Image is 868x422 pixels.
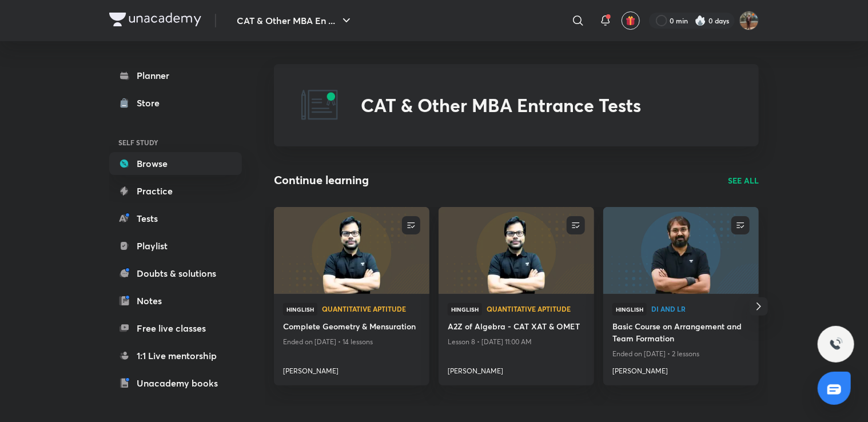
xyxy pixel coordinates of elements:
[109,13,201,29] a: Company Logo
[439,207,594,294] a: new-thumbnail
[626,15,636,26] img: avatar
[448,335,585,349] p: Lesson 8 • [DATE] 11:00 AM
[612,320,750,347] a: Basic Course on Arrangement and Team Formation
[651,305,750,312] span: DI and LR
[301,87,338,124] img: CAT & Other MBA Entrance Tests
[437,206,595,294] img: new-thumbnail
[651,305,750,313] a: DI and LR
[322,305,420,312] span: Quantitative Aptitude
[622,11,640,30] button: avatar
[109,91,242,114] a: Store
[728,174,759,186] a: SEE ALL
[109,13,201,26] img: Company Logo
[109,372,242,395] a: Unacademy books
[695,15,706,26] img: streak
[272,206,431,294] img: new-thumbnail
[109,180,242,202] a: Practice
[612,361,750,376] a: [PERSON_NAME]
[829,337,843,351] img: ttu
[283,303,317,316] span: Hinglish
[109,207,242,230] a: Tests
[283,335,420,349] p: Ended on [DATE] • 14 lessons
[109,317,242,340] a: Free live classes
[109,152,242,175] a: Browse
[487,305,585,312] span: Quantitative Aptitude
[603,207,759,294] a: new-thumbnail
[487,305,585,313] a: Quantitative Aptitude
[230,9,360,32] button: CAT & Other MBA En ...
[448,361,585,376] a: [PERSON_NAME]
[109,262,242,285] a: Doubts & solutions
[109,344,242,367] a: 1:1 Live mentorship
[612,347,750,361] p: Ended on [DATE] • 2 lessons
[602,206,760,294] img: new-thumbnail
[612,303,647,316] span: Hinglish
[448,303,482,316] span: Hinglish
[109,289,242,312] a: Notes
[322,305,420,313] a: Quantitative Aptitude
[739,11,759,30] img: Harshit Verma
[274,172,369,189] h2: Continue learning
[274,207,429,294] a: new-thumbnail
[109,64,242,87] a: Planner
[361,94,641,116] h2: CAT & Other MBA Entrance Tests
[109,133,242,152] h6: SELF STUDY
[283,361,420,376] a: [PERSON_NAME]
[109,234,242,257] a: Playlist
[448,320,585,335] a: A2Z of Algebra - CAT XAT & OMET
[283,320,420,335] a: Complete Geometry & Mensuration
[137,96,166,110] div: Store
